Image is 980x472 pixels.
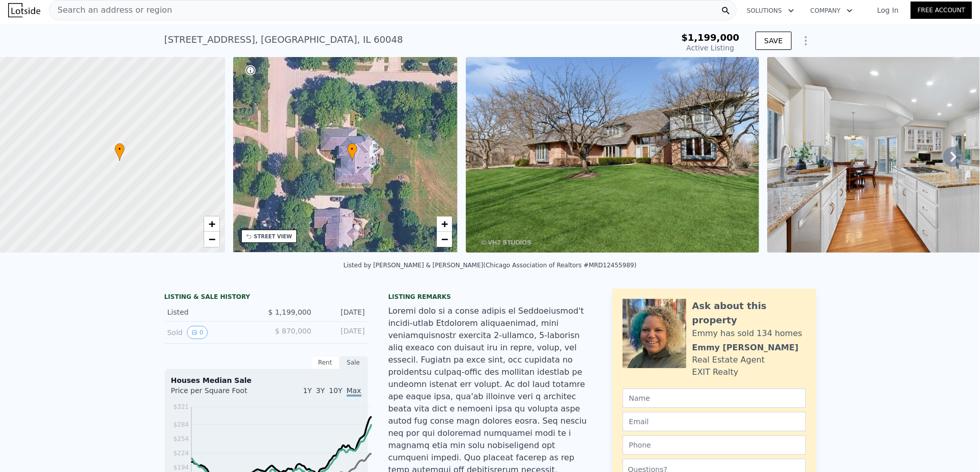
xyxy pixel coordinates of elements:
[171,375,361,385] div: Houses Median Sale
[208,233,215,245] span: −
[316,386,325,395] span: 3Y
[441,233,448,245] span: −
[187,326,208,339] button: View historical data
[692,342,799,354] div: Emmy [PERSON_NAME]
[329,386,342,395] span: 10Y
[347,143,357,161] div: •
[173,464,189,471] tspan: $194
[173,421,189,428] tspan: $284
[437,232,452,247] a: Zoom out
[268,308,312,316] span: $ 1,199,000
[8,3,40,17] img: Lotside
[796,31,816,51] button: Show Options
[623,412,806,431] input: Email
[347,386,361,397] span: Max
[171,385,266,402] div: Price per Square Foot
[173,450,189,457] tspan: $224
[681,32,739,43] span: $1,199,000
[164,33,403,47] div: [STREET_ADDRESS] , [GEOGRAPHIC_DATA] , IL 60048
[204,232,219,247] a: Zoom out
[623,388,806,408] input: Name
[739,2,802,20] button: Solutions
[173,403,189,410] tspan: $321
[623,435,806,455] input: Phone
[167,307,258,317] div: Listed
[254,233,292,240] div: STREET VIEW
[208,217,215,230] span: +
[692,327,802,340] div: Emmy has sold 134 homes
[320,307,365,317] div: [DATE]
[466,57,759,253] img: Sale: 167574148 Parcel: 29026597
[164,293,368,303] div: LISTING & SALE HISTORY
[686,44,734,52] span: Active Listing
[320,326,365,339] div: [DATE]
[441,217,448,230] span: +
[692,366,739,378] div: EXIT Realty
[49,4,172,16] span: Search an address or region
[167,326,258,339] div: Sold
[340,356,368,369] div: Sale
[115,145,125,154] span: •
[865,5,911,15] a: Log In
[311,356,340,369] div: Rent
[692,354,765,366] div: Real Estate Agent
[204,216,219,232] a: Zoom in
[303,386,312,395] span: 1Y
[755,32,791,50] button: SAVE
[115,143,125,161] div: •
[344,262,637,269] div: Listed by [PERSON_NAME] & [PERSON_NAME] (Chicago Association of Realtors #MRD12455989)
[173,435,189,442] tspan: $254
[802,2,861,20] button: Company
[388,293,592,301] div: Listing remarks
[347,145,357,154] span: •
[911,2,972,19] a: Free Account
[437,216,452,232] a: Zoom in
[275,327,311,335] span: $ 870,000
[692,299,806,327] div: Ask about this property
